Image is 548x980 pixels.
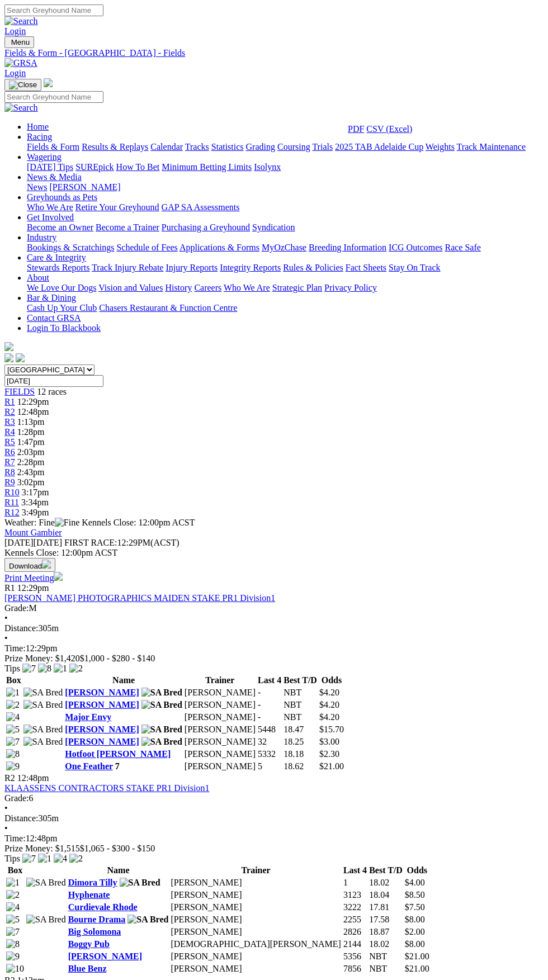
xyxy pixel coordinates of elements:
td: 18.62 [283,761,318,772]
a: [PERSON_NAME] [68,951,142,961]
img: 8 [38,664,51,674]
img: 2 [6,890,20,900]
span: Grade: [4,603,29,613]
button: Download [4,558,55,572]
a: Home [27,122,49,131]
a: Hotfoot [PERSON_NAME] [65,749,171,759]
td: - [257,687,282,698]
td: - [257,712,282,723]
a: Privacy Policy [324,283,377,292]
th: Odds [319,675,344,686]
td: 7856 [343,963,367,974]
div: M [4,603,544,613]
a: Mount Gambier [4,528,62,537]
a: History [165,283,192,292]
img: 1 [54,664,67,674]
td: 32 [257,736,282,747]
img: logo-grsa-white.png [44,78,53,87]
a: Care & Integrity [27,253,86,262]
a: Fact Sheets [346,263,386,272]
a: News & Media [27,172,82,182]
a: R11 [4,498,19,507]
td: [PERSON_NAME] [170,963,342,974]
td: - [257,699,282,711]
img: SA Bred [23,700,63,710]
div: Prize Money: $1,515 [4,844,544,854]
span: R6 [4,447,15,457]
a: Bar & Dining [27,293,76,302]
a: Stay On Track [389,263,440,272]
div: Care & Integrity [27,263,544,273]
span: 12:48pm [17,407,49,416]
span: $3.00 [319,737,339,746]
td: [PERSON_NAME] [170,889,342,901]
td: 17.58 [369,914,403,925]
th: Trainer [184,675,256,686]
a: R9 [4,477,15,487]
th: Odds [404,865,430,876]
div: Bar & Dining [27,303,544,313]
a: MyOzChase [262,243,306,252]
span: R1 [4,583,15,593]
span: $15.70 [319,725,344,734]
img: 1 [38,854,51,864]
a: Syndication [252,222,295,232]
input: Search [4,4,103,16]
img: 2 [69,664,83,674]
img: 2 [69,854,83,864]
a: 2025 TAB Adelaide Cup [335,142,423,152]
button: Toggle navigation [4,36,34,48]
td: 5356 [343,951,367,962]
th: Name [68,865,169,876]
span: Distance: [4,623,38,633]
span: Time: [4,643,26,653]
div: About [27,283,544,293]
a: Industry [27,233,56,242]
a: CSV (Excel) [366,124,412,134]
span: Box [6,675,21,685]
a: Retire Your Greyhound [75,202,159,212]
span: $4.20 [319,688,339,697]
a: Login To Blackbook [27,323,101,333]
a: Strategic Plan [272,283,322,292]
span: 1:13pm [17,417,45,427]
a: We Love Our Dogs [27,283,96,292]
span: FIRST RACE: [64,538,117,547]
span: $1,065 - $300 - $150 [80,844,155,853]
a: Vision and Values [98,283,163,292]
td: 3222 [343,902,367,913]
span: Time: [4,834,26,843]
a: Weights [426,142,455,152]
td: 5448 [257,724,282,735]
img: printer.svg [54,572,63,581]
td: NBT [283,687,318,698]
a: Racing [27,132,52,141]
a: Isolynx [254,162,281,172]
a: [PERSON_NAME] [65,725,139,734]
span: $8.50 [405,890,425,899]
td: [PERSON_NAME] [184,724,256,735]
a: [PERSON_NAME] PHOTOGRAPHICS MAIDEN STAKE PR1 Division1 [4,593,275,603]
span: Box [8,865,23,875]
a: Curdievale Rhode [68,902,138,912]
a: Schedule of Fees [116,243,177,252]
span: R5 [4,437,15,447]
a: [DATE] Tips [27,162,73,172]
td: 18.02 [369,877,403,888]
a: R8 [4,467,15,477]
img: 10 [6,964,24,974]
img: 8 [6,939,20,949]
th: Last 4 [257,675,282,686]
img: 2 [6,700,20,710]
a: SUREpick [75,162,114,172]
a: Trials [312,142,333,152]
span: 7 [115,761,120,771]
a: Coursing [277,142,310,152]
a: Race Safe [445,243,480,252]
div: Racing [27,142,544,152]
th: Last 4 [343,865,367,876]
img: 9 [6,951,20,962]
td: [PERSON_NAME] [170,914,342,925]
a: GAP SA Assessments [162,202,240,212]
a: Results & Replays [82,142,148,152]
